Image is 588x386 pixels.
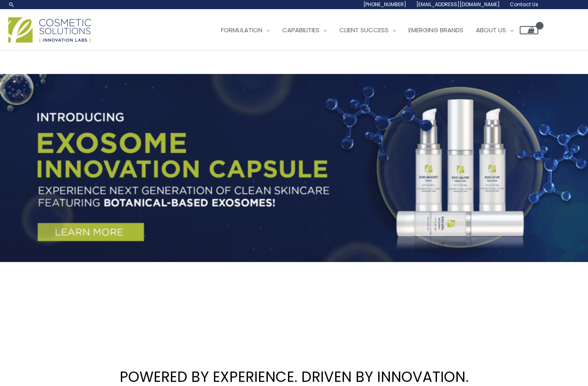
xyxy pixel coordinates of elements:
[215,18,276,43] a: Formulation
[408,26,463,34] span: Emerging Brands
[363,1,406,8] span: [PHONE_NUMBER]
[276,18,333,43] a: Capabilities
[470,18,520,43] a: About Us
[476,26,506,34] span: About Us
[402,18,470,43] a: Emerging Brands
[282,26,319,34] span: Capabilities
[520,26,538,34] a: View Shopping Cart, empty
[333,18,402,43] a: Client Success
[221,26,262,34] span: Formulation
[8,1,15,8] a: Search icon link
[510,1,538,8] span: Contact Us
[209,18,538,43] nav: Site Navigation
[416,1,500,8] span: [EMAIL_ADDRESS][DOMAIN_NAME]
[8,17,91,43] img: Cosmetic Solutions Logo
[339,26,389,34] span: Client Success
